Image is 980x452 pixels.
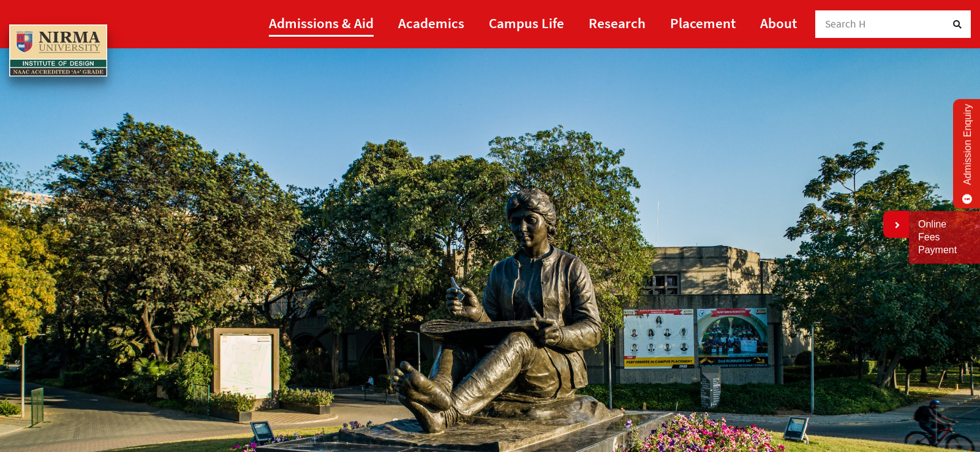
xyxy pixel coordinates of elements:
a: Online Fees Payment [918,218,971,256]
span: Search H [825,17,866,31]
a: Admissions & Aid [269,9,374,37]
a: About [760,9,797,37]
a: Campus Life [489,9,564,37]
img: main_logo [9,24,107,77]
a: Placement [670,9,736,37]
a: Research [589,9,646,37]
a: Academics [398,9,464,37]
